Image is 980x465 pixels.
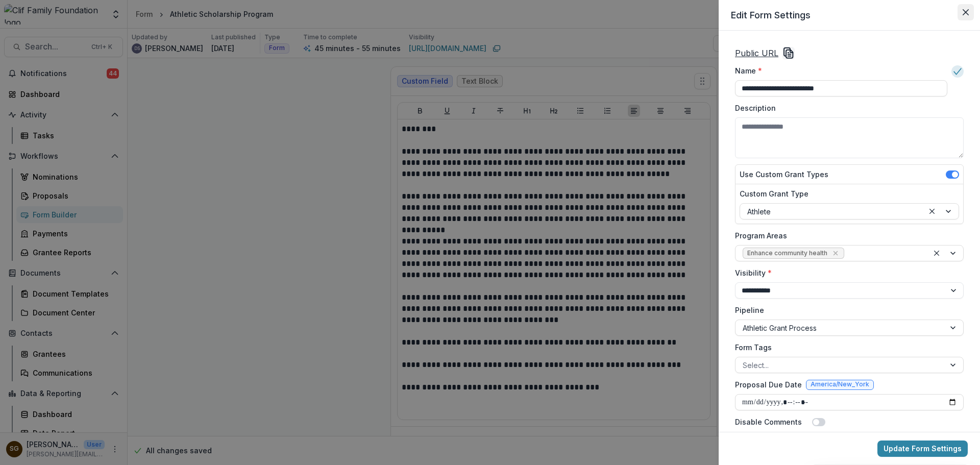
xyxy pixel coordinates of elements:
label: Description [735,103,958,113]
span: America/New_York [811,381,869,388]
label: Proposal Due Date [735,379,802,390]
u: Public URL [735,48,778,58]
div: Clear selected options [926,205,938,217]
div: Remove Enhance community health [830,248,841,258]
div: Clear selected options [930,247,943,259]
label: Visibility [735,267,958,278]
label: Custom Grant Type [740,188,953,199]
label: Disable Comments [735,417,802,427]
span: Enhance community health [747,250,827,257]
button: Update Form Settings [877,440,968,457]
svg: Copy Link [782,47,795,59]
label: Form Tags [735,342,958,353]
a: Public URL [735,47,778,59]
label: Pipeline [735,305,958,315]
label: Program Areas [735,230,958,241]
button: Close [958,4,974,20]
label: Name [735,65,941,76]
label: Use Custom Grant Types [740,169,828,180]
